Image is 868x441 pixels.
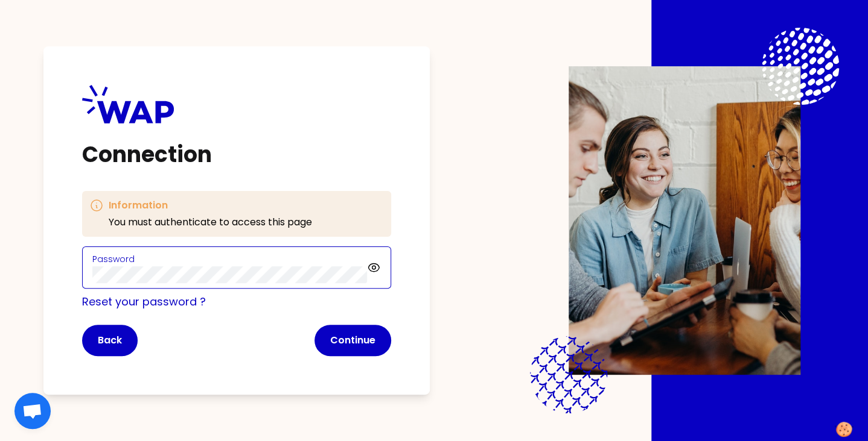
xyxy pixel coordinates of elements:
img: Description [569,66,800,375]
div: Открытый чат [14,393,51,429]
h3: Information [109,198,312,213]
button: Continue [314,325,391,356]
button: Back [82,325,138,356]
label: Password [92,253,135,265]
h1: Connection [82,143,391,167]
a: Reset your password ? [82,294,206,309]
p: You must authenticate to access this page [109,215,312,230]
